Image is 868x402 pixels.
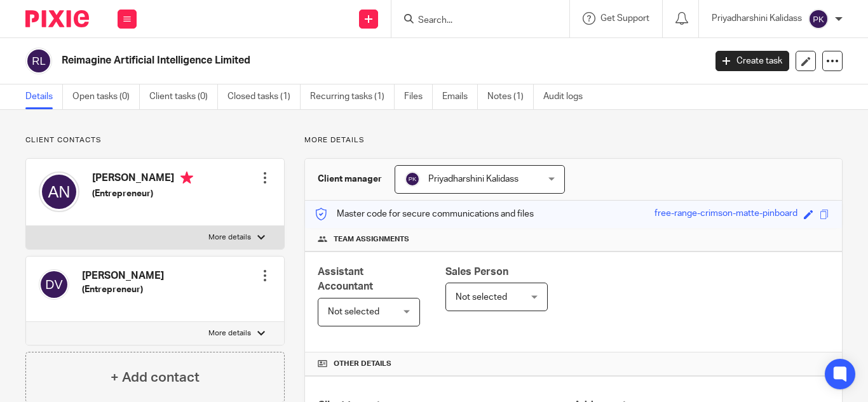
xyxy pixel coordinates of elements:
[318,267,373,291] span: Assistant Accountant
[456,293,507,302] span: Not selected
[328,307,379,316] span: Not selected
[92,187,193,200] h5: (Entrepreneur)
[111,368,200,387] h4: + Add contact
[39,269,69,300] img: svg%3E
[92,171,193,187] h4: [PERSON_NAME]
[310,84,395,109] a: Recurring tasks (1)
[445,267,508,277] span: Sales Person
[25,10,89,27] img: Pixie
[25,48,52,74] img: svg%3E
[334,359,391,369] span: Other details
[304,135,843,145] p: More details
[543,84,592,109] a: Audit logs
[404,84,433,109] a: Files
[487,84,534,109] a: Notes (1)
[62,54,569,67] h2: Reimagine Artificial Intelligence Limited
[712,12,802,25] p: Priyadharshini Kalidass
[405,171,420,187] img: svg%3E
[715,51,789,71] a: Create task
[149,84,218,109] a: Client tasks (0)
[25,84,63,109] a: Details
[208,328,251,338] p: More details
[428,175,519,184] span: Priyadharshini Kalidass
[808,9,829,29] img: svg%3E
[417,15,531,27] input: Search
[318,173,382,185] h3: Client manager
[39,171,79,212] img: svg%3E
[600,14,649,23] span: Get Support
[82,283,164,296] h5: (Entrepreneur)
[180,171,193,184] i: Primary
[82,269,164,283] h4: [PERSON_NAME]
[25,135,285,145] p: Client contacts
[208,232,251,243] p: More details
[442,84,478,109] a: Emails
[227,84,301,109] a: Closed tasks (1)
[72,84,140,109] a: Open tasks (0)
[654,207,797,222] div: free-range-crimson-matte-pinboard
[315,208,534,220] p: Master code for secure communications and files
[334,234,409,245] span: Team assignments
